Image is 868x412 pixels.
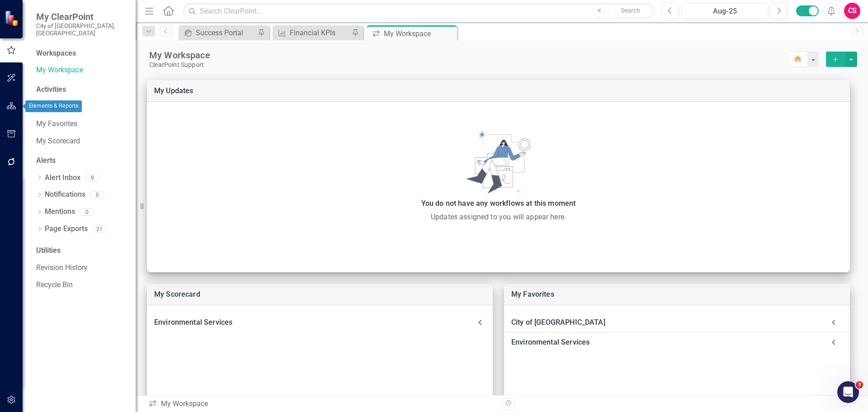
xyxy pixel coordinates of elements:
button: Aug-25 [681,3,768,19]
div: Aug-25 [684,6,765,17]
span: 3 [856,381,863,388]
a: Recycle Bin [36,280,127,290]
a: My Updates [154,86,193,95]
div: Environmental Services [147,313,493,332]
div: Updates assigned to you will appear here. [151,212,845,223]
div: My Workspace [148,399,495,409]
a: Page Exports [45,224,88,234]
div: Utilities [36,246,127,256]
a: My Scorecard [36,136,127,147]
div: 0 [80,208,94,216]
a: Alert Inbox [45,173,80,183]
div: You do not have any workflows at this moment [151,197,845,210]
div: Alerts [36,156,127,166]
a: Mentions [45,207,75,217]
input: Search ClearPoint... [183,3,655,19]
span: Search [621,7,640,14]
button: select merge strategy [826,52,845,67]
iframe: Intercom live chat [837,381,859,403]
div: Financial KPIs [290,27,349,38]
div: City of [GEOGRAPHIC_DATA] [511,316,825,329]
div: split button [826,52,857,67]
div: Environmental Services [504,332,850,352]
div: My Workspace [384,28,455,39]
a: Financial KPIs [275,27,349,38]
a: My Scorecard [154,290,200,298]
img: ClearPoint Strategy [5,10,20,26]
div: Activities [36,85,127,95]
button: Search [608,5,653,17]
a: My Workspace [36,65,127,76]
div: Workspaces [36,48,76,59]
small: City of [GEOGRAPHIC_DATA], [GEOGRAPHIC_DATA] [36,22,127,37]
button: CS [844,3,860,19]
div: My Workspace [149,49,788,61]
div: Environmental Services [154,316,475,329]
div: City of [GEOGRAPHIC_DATA] [504,313,850,332]
button: select merge strategy [845,52,857,67]
div: Elements & Reports [25,100,82,112]
a: Notifications [45,189,85,200]
span: My ClearPoint [36,11,127,22]
a: Success Portal [181,27,255,38]
div: Environmental Services [511,336,825,349]
div: 8 [85,174,99,182]
a: My Favorites [36,119,127,129]
div: 0 [90,191,104,199]
div: ClearPoint Support [149,61,788,69]
div: 21 [92,225,107,233]
a: My Favorites [511,290,554,298]
a: Revision History [36,263,127,273]
div: Success Portal [196,27,255,38]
